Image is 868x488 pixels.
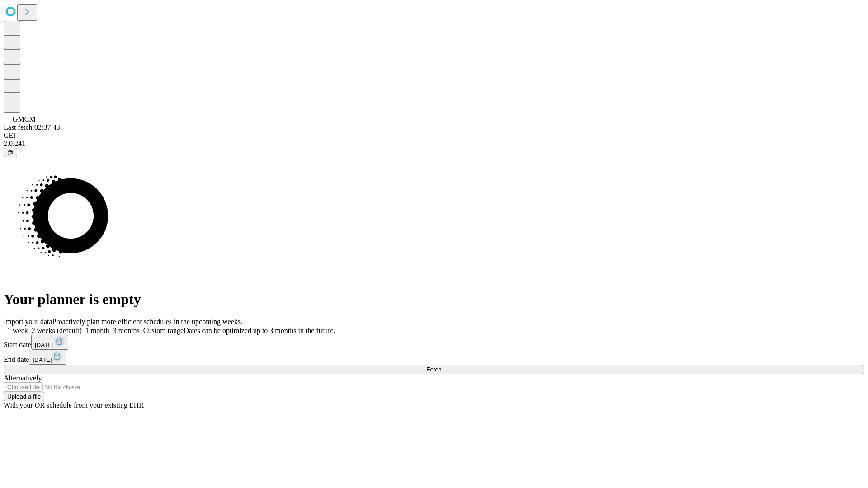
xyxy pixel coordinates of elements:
[85,327,109,334] span: 1 month
[184,327,335,334] span: Dates can be optimized up to 3 months in the future.
[4,350,864,365] div: End date
[4,392,44,401] button: Upload a file
[426,366,441,373] span: Fetch
[143,327,184,334] span: Custom range
[13,115,36,123] span: GMCM
[7,327,28,334] span: 1 week
[32,327,82,334] span: 2 weeks (default)
[113,327,140,334] span: 3 months
[52,318,242,325] span: Proactively plan more efficient schedules in the upcoming weeks.
[4,140,864,148] div: 2.0.241
[4,401,144,409] span: With your OR schedule from your existing EHR
[4,335,864,350] div: Start date
[4,374,42,382] span: Alternatively
[35,342,54,348] span: [DATE]
[4,291,864,308] h1: Your planner is empty
[4,318,52,325] span: Import your data
[29,350,66,365] button: [DATE]
[33,357,52,363] span: [DATE]
[31,335,68,350] button: [DATE]
[4,123,60,131] span: Last fetch: 02:37:43
[4,365,864,374] button: Fetch
[4,148,17,157] button: @
[7,149,14,156] span: @
[4,131,864,140] div: GEI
